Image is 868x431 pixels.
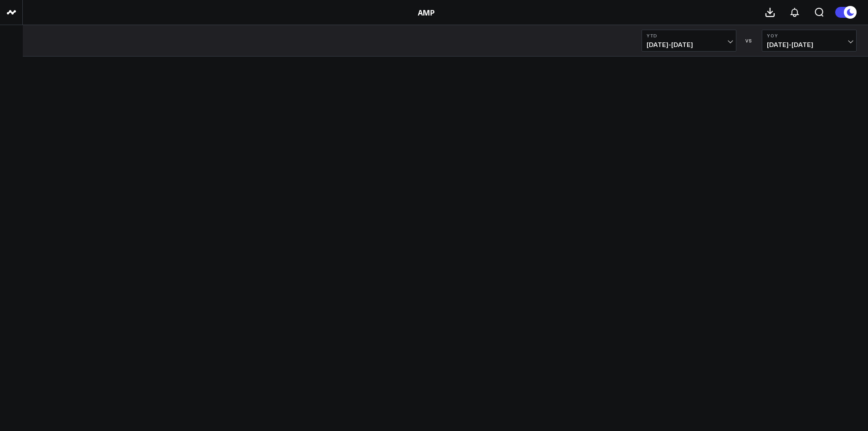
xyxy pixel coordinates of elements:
[762,30,857,52] button: YoY[DATE]-[DATE]
[767,41,852,48] span: [DATE] - [DATE]
[647,33,731,38] b: YTD
[642,30,736,52] button: YTD[DATE]-[DATE]
[418,7,435,17] a: AMP
[767,33,852,38] b: YoY
[741,38,757,43] div: VS
[647,41,731,48] span: [DATE] - [DATE]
